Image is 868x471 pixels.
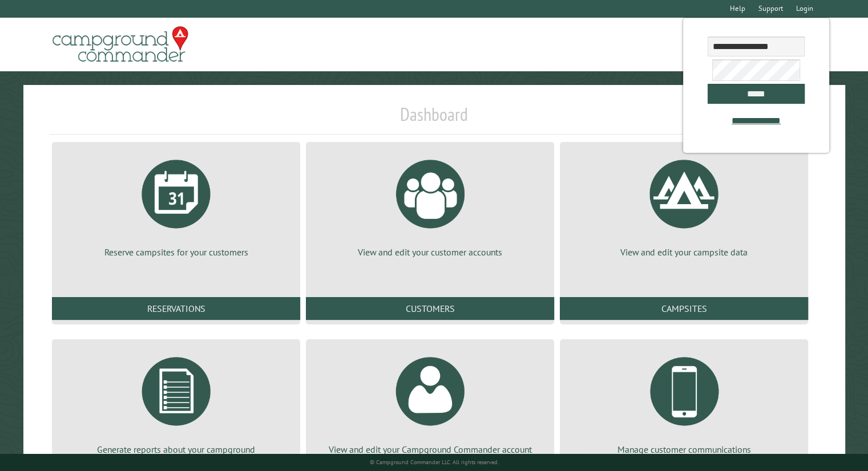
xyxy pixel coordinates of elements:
[49,103,819,135] h1: Dashboard
[320,443,540,456] p: View and edit your Campground Commander account
[574,348,794,456] a: Manage customer communications
[574,443,794,456] p: Manage customer communications
[66,246,286,258] p: Reserve campsites for your customers
[370,458,499,466] small: © Campground Commander LLC. All rights reserved.
[52,297,300,320] a: Reservations
[574,151,794,258] a: View and edit your campsite data
[306,297,554,320] a: Customers
[66,348,286,456] a: Generate reports about your campground
[320,246,540,258] p: View and edit your customer accounts
[66,151,286,258] a: Reserve campsites for your customers
[320,151,540,258] a: View and edit your customer accounts
[560,297,808,320] a: Campsites
[574,246,794,258] p: View and edit your campsite data
[66,443,286,456] p: Generate reports about your campground
[320,348,540,456] a: View and edit your Campground Commander account
[49,22,192,67] img: Campground Commander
